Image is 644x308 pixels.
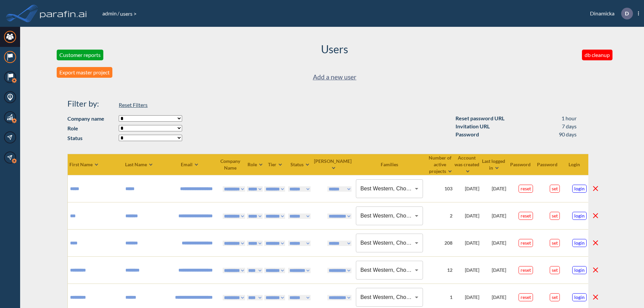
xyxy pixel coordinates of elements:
button: delete line [591,266,600,274]
div: 90 days [559,130,577,138]
td: 12 [427,256,454,284]
li: / [102,9,119,17]
th: Tier [264,154,287,175]
button: set [550,212,560,220]
button: delete line [591,239,600,247]
td: [DATE] [481,256,508,284]
button: delete line [591,293,600,301]
div: Best Western, Choice, G6 Hospitality, Hilton, Hyatt, IHG, Marriott, [GEOGRAPHIC_DATA], [GEOGRAPHI... [356,206,423,225]
strong: Role [67,124,115,132]
th: Status [287,154,314,175]
div: Best Western, Choice, IHG, Wyndham, G6 Hospitality, Hilton, Hyatt, [GEOGRAPHIC_DATA], Starbucks, ... [356,234,423,252]
th: Email [165,154,215,175]
a: Add a new user [313,72,357,83]
th: Account was created [454,154,481,175]
div: Best Western, Choice, G6 Hospitality, Hyatt, Marriott, [GEOGRAPHIC_DATA], IHG, [GEOGRAPHIC_DATA],... [356,179,423,198]
button: Customer reports [57,50,103,60]
th: Password [535,154,561,175]
button: reset [519,239,533,247]
th: First Name [68,154,125,175]
span: users > [119,10,137,17]
button: login [572,293,587,301]
button: db cleanup [582,50,612,60]
button: Export master project [57,67,112,78]
th: Number of active projects [427,154,454,175]
div: Reset password URL [455,114,504,122]
button: set [550,266,560,274]
div: 1 hour [561,114,577,122]
th: Password [508,154,535,175]
div: Invitation URL [455,122,490,130]
button: set [550,239,560,247]
th: Login [561,154,588,175]
td: [DATE] [454,202,481,229]
div: Dinamicka [580,8,639,19]
td: 208 [427,229,454,256]
td: 2 [427,202,454,229]
th: Company Name [215,154,247,175]
strong: Company name [67,115,115,123]
h2: Users [321,43,348,56]
div: Best Western, Choice, G6 Hospitality, Hilton, Hyatt, IHG, Marriott, [GEOGRAPHIC_DATA] [356,288,423,307]
div: 7 days [562,122,577,130]
td: [DATE] [454,229,481,256]
td: [DATE] [481,202,508,229]
td: [DATE] [481,175,508,202]
strong: Status [67,134,115,142]
th: Last logged in [481,154,508,175]
button: reset [519,185,533,193]
button: delete line [591,211,600,220]
button: login [572,239,587,247]
button: reset [519,293,533,301]
p: D [625,10,629,16]
td: [DATE] [481,229,508,256]
button: delete line [591,184,600,193]
div: Password [455,130,479,138]
button: login [572,212,587,220]
td: [DATE] [454,256,481,284]
button: login [572,185,587,193]
th: [PERSON_NAME] [314,154,353,175]
th: Last Name [125,154,165,175]
button: reset [519,212,533,220]
button: login [572,266,587,274]
td: 103 [427,175,454,202]
th: Families [353,154,427,175]
button: reset [519,266,533,274]
td: [DATE] [454,175,481,202]
img: logo [39,7,88,20]
span: Reset Filters [119,102,148,108]
div: Best Western, Choice, G6 Hospitality, Hilton, Hyatt, IHG, Marriott, [GEOGRAPHIC_DATA] [356,261,423,280]
button: set [550,185,560,193]
th: Role [247,154,264,175]
button: set [550,293,560,301]
h4: Filter by: [67,99,115,109]
a: admin [102,10,117,16]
